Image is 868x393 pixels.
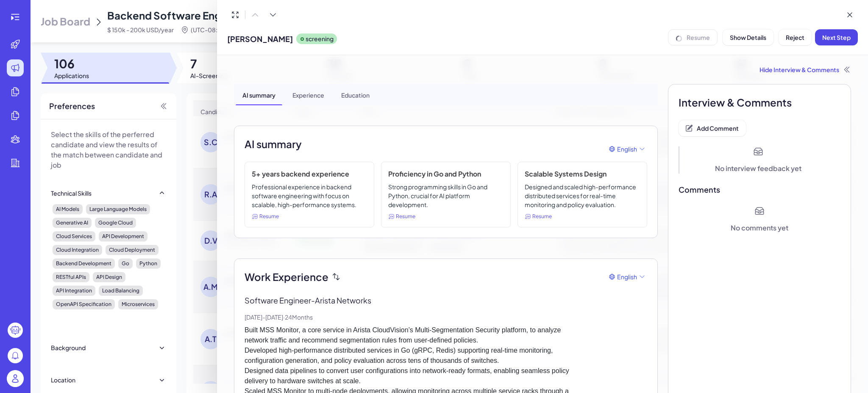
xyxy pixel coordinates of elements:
button: Add Comment [679,120,746,136]
p: Software Engineer - Arista Networks [245,295,647,306]
button: Show Details [723,29,773,45]
span: Interview & Comments [679,95,840,110]
p: Designed and scaled high-performance distributed services for real-time monitoring and policy eva... [525,182,640,209]
span: Next Step [822,34,851,41]
span: English [617,145,637,154]
span: Reject [786,34,804,41]
button: Next Step [815,29,858,45]
p: screening [306,34,334,43]
div: No comments yet [731,223,788,233]
div: Experience [286,84,331,105]
span: Work Experience [245,269,328,284]
span: Add Comment [697,124,739,132]
div: Education [334,84,376,105]
div: No interview feedback yet [715,163,801,174]
p: Strong programming skills in Go and Python, crucial for AI platform development. [388,182,504,209]
h3: Proficiency in Go and Python [388,169,504,179]
span: Resume [259,213,279,220]
h3: Scalable Systems Design [525,169,640,179]
span: Comments [679,184,840,196]
span: Resume [532,213,552,220]
h3: 5+ years backend experience [252,169,367,179]
button: Reject [779,29,812,45]
div: AI summary [236,84,282,105]
p: [DATE] - [DATE] · 24 Months [245,313,647,322]
span: Show Details [730,34,766,41]
h2: AI summary [245,136,302,152]
span: English [617,272,637,281]
span: [PERSON_NAME] [227,33,293,45]
div: Hide Interview & Comments [234,65,851,74]
span: Resume [396,213,415,220]
p: Professional experience in backend software engineering with focus on scalable, high-performance ... [252,182,367,209]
